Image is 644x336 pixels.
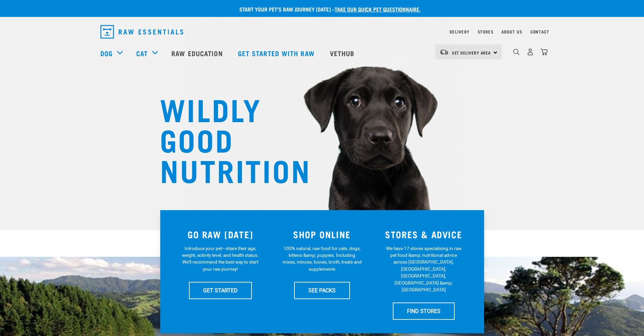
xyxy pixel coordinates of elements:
img: home-icon-1@2x.png [513,49,520,55]
a: Vethub [323,40,363,67]
a: SEE PACKS [294,282,350,299]
a: Raw Education [165,40,231,67]
a: take our quick pet questionnaire. [335,7,421,10]
a: FIND STORES [393,303,455,319]
p: Introduce your pet—share their age, weight, activity level, and health status. We'll recommend th... [181,245,260,273]
a: About Us [501,30,522,33]
img: van-moving.png [439,49,449,55]
p: 100% natural, raw food for cats, dogs, kittens &amp; puppies. Including mixes, minces, bones, bro... [282,245,362,273]
img: home-icon@2x.png [541,48,548,55]
a: GET STARTED [189,282,252,299]
p: We have 17 stores specialising in raw pet food &amp; nutritional advice across [GEOGRAPHIC_DATA],... [384,245,463,293]
a: Cat [136,48,148,58]
a: Get started with Raw [231,40,323,67]
h1: WILDLY GOOD NUTRITION [160,93,295,184]
img: Raw Essentials Logo [100,25,183,39]
img: user.png [527,48,534,55]
a: Dog [100,48,113,58]
nav: dropdown navigation [95,22,549,41]
a: Stores [478,30,494,33]
h3: STORES & ADVICE [377,229,471,240]
a: Delivery [450,30,469,33]
h3: GO RAW [DATE] [174,229,267,240]
h3: SHOP ONLINE [275,229,369,240]
a: Contact [530,30,549,33]
span: Set Delivery Area [452,51,491,54]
